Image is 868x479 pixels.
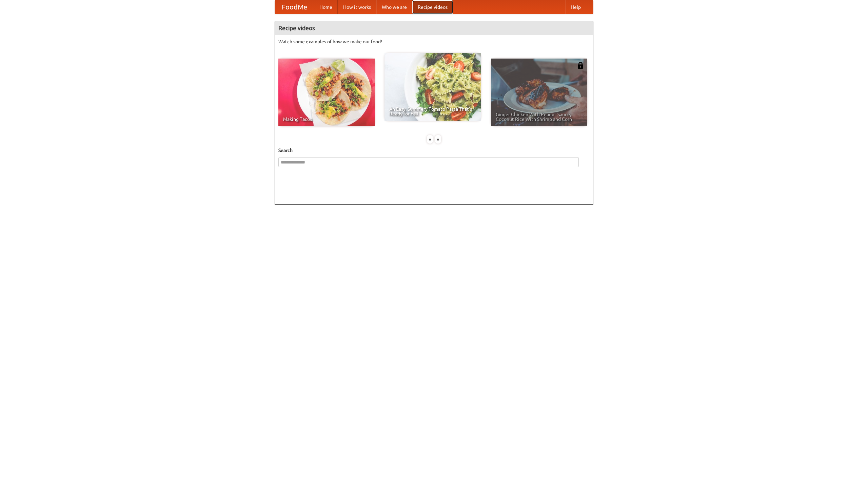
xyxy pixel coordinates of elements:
p: Watch some examples of how we make our food! [278,38,590,45]
a: Help [565,0,586,14]
h5: Search [278,147,590,154]
a: FoodMe [275,0,314,14]
a: An Easy, Summery Tomato Pasta That's Ready for Fall [384,53,481,121]
a: Making Tacos [278,59,375,126]
div: » [435,135,441,144]
a: Home [314,0,338,14]
a: Recipe videos [412,0,453,14]
a: Who we are [376,0,412,14]
span: An Easy, Summery Tomato Pasta That's Ready for Fall [389,107,476,116]
a: How it works [338,0,376,14]
h4: Recipe videos [275,21,593,35]
img: 483408.png [577,62,584,69]
span: Making Tacos [283,117,370,122]
div: « [427,135,433,144]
